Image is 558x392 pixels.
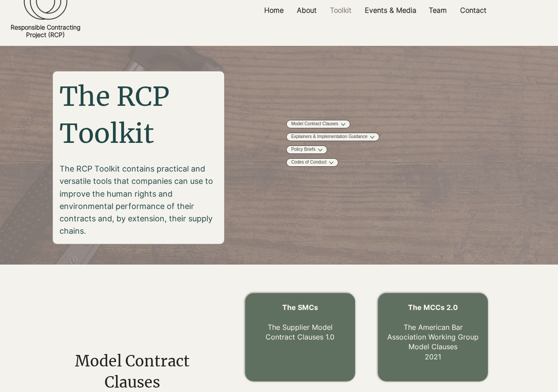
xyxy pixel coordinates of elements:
[370,135,374,139] button: More Explainers & Implementation Guidance pages
[387,303,479,361] a: The MCCs 2.0 The American Bar Association Working Group Model Clauses2021
[286,119,409,167] nav: Site
[424,0,451,20] p: Team
[318,148,322,152] button: More Policy Briefs pages
[292,0,321,20] p: About
[75,352,190,392] span: Model Contract Clauses
[323,0,358,20] a: Toolkit
[266,323,334,341] a: The Supplier Model Contract Clauses 1.0
[60,80,169,150] span: The RCP Toolkit
[192,0,558,20] nav: Site
[360,0,421,20] p: Events & Media
[260,0,288,20] p: Home
[291,146,315,153] a: Policy Briefs
[258,0,290,20] a: Home
[408,303,458,312] span: The MCCs 2.0
[11,23,80,38] a: Responsible ContractingProject (RCP)
[329,161,333,165] button: More Codes of Conduct pages
[282,303,318,312] a: The SMCs
[456,0,491,20] p: Contact
[291,121,338,127] a: Model Contract Clauses
[290,0,323,20] a: About
[60,163,219,237] p: The RCP Toolkit contains practical and versatile tools that companies can use to improve the huma...
[326,0,356,20] p: Toolkit
[291,159,326,166] a: Codes of Conduct
[341,122,345,127] button: More Model Contract Clauses pages
[453,0,493,20] a: Contact
[422,0,453,20] a: Team
[291,134,367,140] a: Explainers & Implementation Guidance
[358,0,422,20] a: Events & Media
